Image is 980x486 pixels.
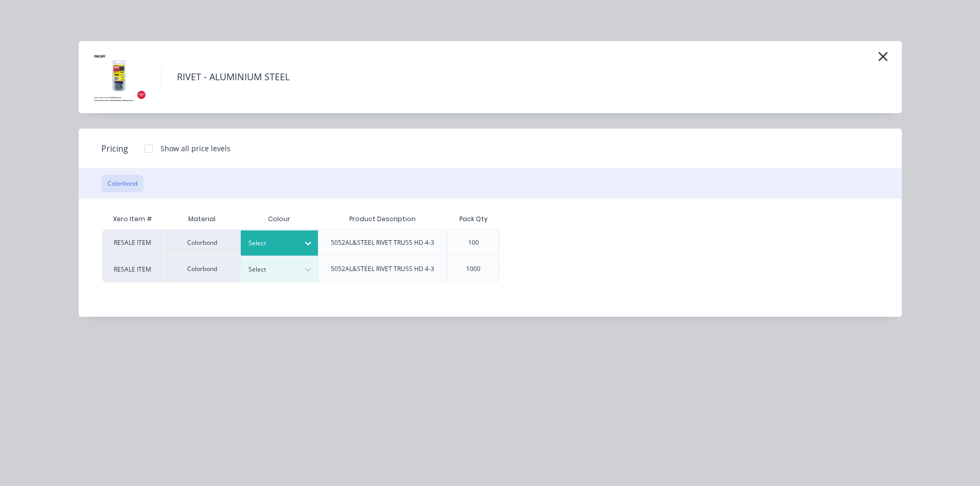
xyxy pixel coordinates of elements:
div: RESALE ITEM [102,256,164,282]
div: 5052AL&STEEL RIVET TRUSS HD 4-3 [331,238,434,247]
h4: RIVET - ALUMINIUM STEEL [161,67,305,87]
img: RIVET - ALUMINIUM STEEL [94,51,146,103]
span: Pricing [101,142,128,155]
div: Show all price levels [161,143,230,154]
div: 100 [468,238,479,247]
div: Colour [241,209,318,229]
div: 1000 [466,264,480,274]
div: RESALE ITEM [102,229,164,256]
div: 5052AL&STEEL RIVET TRUSS HD 4-3 [331,264,434,274]
button: Colorbond [101,175,144,192]
div: Colorbond [164,256,241,282]
div: Pack Qty [451,206,496,232]
div: Material [164,209,241,229]
div: Product Description [341,206,424,232]
div: Colorbond [164,229,241,256]
div: Xero Item # [102,209,164,229]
